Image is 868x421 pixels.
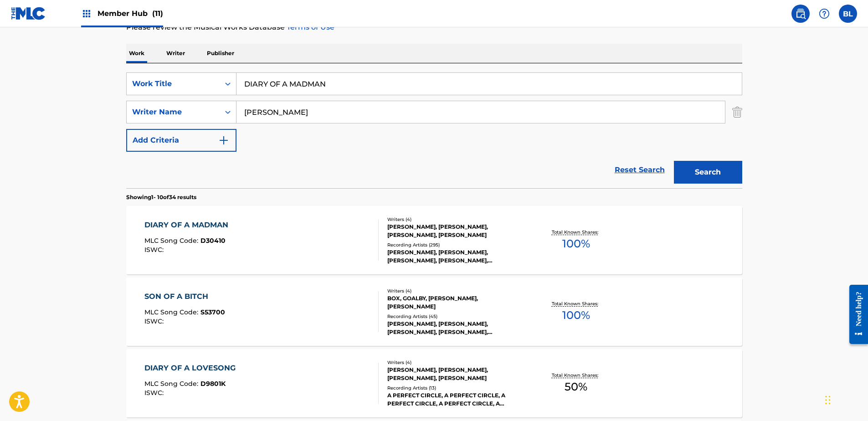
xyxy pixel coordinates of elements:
[126,129,236,152] button: Add Criteria
[562,307,590,323] span: 100 %
[132,78,214,89] div: Work Title
[839,5,857,23] div: User Menu
[144,363,240,374] div: DIARY OF A LOVESONG
[387,391,525,408] div: A PERFECT CIRCLE, A PERFECT CIRCLE, A PERFECT CIRCLE, A PERFECT CIRCLE, A PERFECT CIRCLE
[126,44,147,63] p: Work
[126,72,742,188] form: Search Form
[200,308,225,316] span: S53700
[822,377,868,421] iframe: Chat Widget
[815,5,833,23] div: Help
[387,288,525,294] div: Writers ( 4 )
[200,380,226,388] span: D9801K
[126,277,742,346] a: SON OF A BITCHMLC Song Code:S53700ISWC:Writers (4)BOX, GOALBY, [PERSON_NAME], [PERSON_NAME]Record...
[144,317,166,325] span: ISWC :
[387,216,525,223] div: Writers ( 4 )
[144,236,200,245] span: MLC Song Code :
[562,236,590,252] span: 100 %
[387,359,525,366] div: Writers ( 4 )
[825,386,831,414] div: Drag
[387,223,525,239] div: [PERSON_NAME], [PERSON_NAME], [PERSON_NAME], [PERSON_NAME]
[132,107,214,118] div: Writer Name
[387,320,525,336] div: [PERSON_NAME], [PERSON_NAME], [PERSON_NAME], [PERSON_NAME], [PERSON_NAME]
[819,8,830,19] img: help
[552,229,601,236] p: Total Known Shares:
[126,22,742,33] p: Please review the Musical Works Database
[795,8,806,19] img: search
[11,7,46,20] img: MLC Logo
[144,246,166,254] span: ISWC :
[144,389,166,397] span: ISWC :
[387,241,525,248] div: Recording Artists ( 295 )
[200,236,226,245] span: D30410
[144,308,200,316] span: MLC Song Code :
[552,372,601,379] p: Total Known Shares:
[732,101,742,123] img: Delete Criterion
[842,278,868,351] iframe: Resource Center
[674,161,742,184] button: Search
[387,248,525,265] div: [PERSON_NAME], [PERSON_NAME], [PERSON_NAME], [PERSON_NAME], [PERSON_NAME]
[387,294,525,311] div: BOX, GOALBY, [PERSON_NAME], [PERSON_NAME]
[81,8,92,19] img: Top Rightsholders
[144,291,225,302] div: SON OF A BITCH
[126,206,742,274] a: DIARY OF A MADMANMLC Song Code:D30410ISWC:Writers (4)[PERSON_NAME], [PERSON_NAME], [PERSON_NAME],...
[552,300,601,307] p: Total Known Shares:
[144,220,233,231] div: DIARY OF A MADMAN
[98,8,163,19] span: Member Hub
[387,313,525,320] div: Recording Artists ( 45 )
[565,379,587,395] span: 50 %
[126,193,196,201] p: Showing 1 - 10 of 34 results
[218,135,229,146] img: 9d2ae6d4665cec9f34b9.svg
[144,380,200,388] span: MLC Song Code :
[126,349,742,417] a: DIARY OF A LOVESONGMLC Song Code:D9801KISWC:Writers (4)[PERSON_NAME], [PERSON_NAME], [PERSON_NAME...
[387,366,525,382] div: [PERSON_NAME], [PERSON_NAME], [PERSON_NAME], [PERSON_NAME]
[791,5,810,23] a: Public Search
[152,9,163,18] span: (11)
[164,44,188,63] p: Writer
[610,160,669,180] a: Reset Search
[387,385,525,391] div: Recording Artists ( 13 )
[204,44,237,63] p: Publisher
